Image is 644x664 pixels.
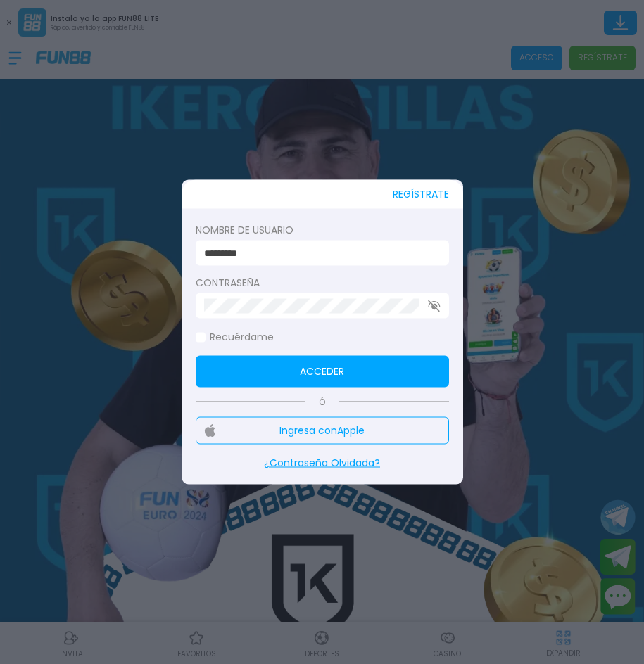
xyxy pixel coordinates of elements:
label: Recuérdame [196,330,274,345]
label: Contraseña [196,276,449,290]
p: ¿Contraseña Olvidada? [196,456,449,471]
label: Nombre de usuario [196,223,449,238]
button: Ingresa conApple [196,417,449,445]
button: REGÍSTRATE [393,180,449,209]
p: Ó [196,396,449,409]
button: Acceder [196,356,449,388]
